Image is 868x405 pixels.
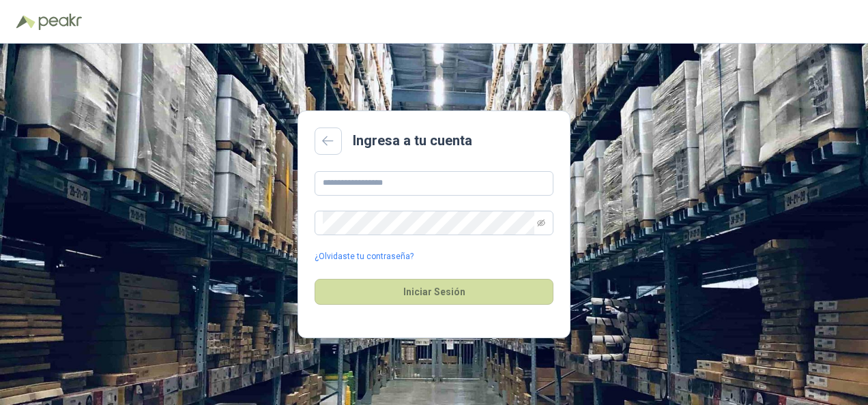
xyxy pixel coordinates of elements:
a: ¿Olvidaste tu contraseña? [315,250,414,263]
img: Logo [16,15,35,29]
span: eye-invisible [537,219,545,227]
img: Peakr [38,14,82,30]
h2: Ingresa a tu cuenta [353,130,472,151]
button: Iniciar Sesión [315,279,553,305]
